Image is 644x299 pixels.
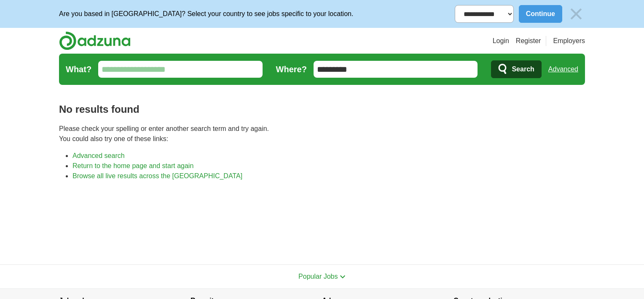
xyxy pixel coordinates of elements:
[516,36,541,46] a: Register
[519,5,562,23] button: Continue
[66,63,91,76] label: What?
[59,124,585,144] p: Please check your spelling or enter another search term and try again. You could also try one of ...
[59,9,353,19] p: Are you based in [GEOGRAPHIC_DATA]? Select your country to see jobs specific to your location.
[553,36,585,46] a: Employers
[72,152,125,159] a: Advanced search
[493,36,509,46] a: Login
[340,275,346,279] img: toggle icon
[72,162,193,169] a: Return to the home page and start again
[59,102,585,117] h1: No results found
[491,60,541,78] button: Search
[512,61,534,78] span: Search
[548,61,578,78] a: Advanced
[567,5,585,23] img: icon_close_no_bg.svg
[298,273,338,280] span: Popular Jobs
[59,188,585,251] iframe: Ads by Google
[72,172,242,179] a: Browse all live results across the [GEOGRAPHIC_DATA]
[59,31,131,50] img: Adzuna logo
[276,63,307,76] label: Where?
